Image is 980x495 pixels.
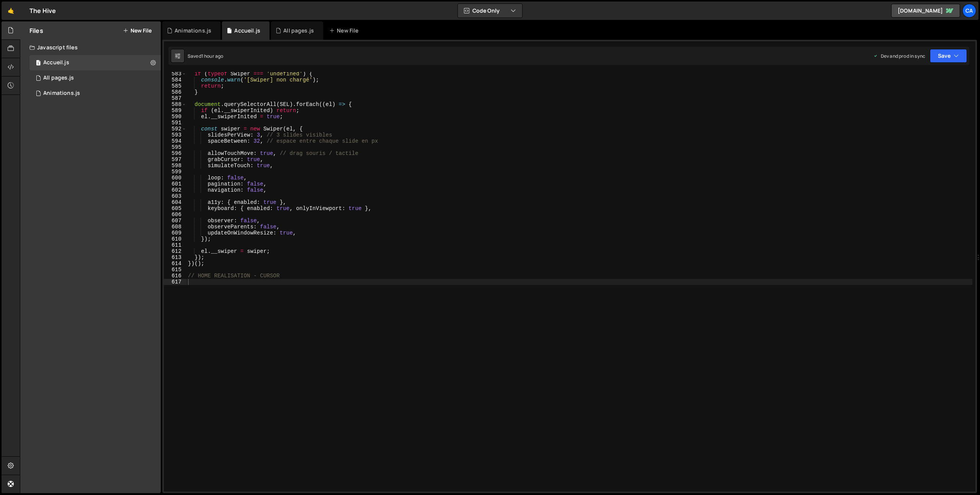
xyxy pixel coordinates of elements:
button: Save [930,49,967,63]
div: 605 [164,205,186,212]
div: 17034/46801.js [29,55,161,70]
div: 597 [164,156,186,163]
div: Javascript files [20,40,161,55]
button: Code Only [458,4,522,18]
div: 616 [164,273,186,279]
div: 611 [164,242,186,248]
div: 613 [164,254,186,261]
div: Accueil.js [234,27,260,34]
h2: Files [29,26,43,35]
div: 593 [164,132,186,138]
div: Accueil.js [43,59,69,66]
a: [DOMAIN_NAME] [891,4,960,18]
div: 598 [164,163,186,169]
div: Animations.js [43,90,80,97]
div: 17034/46849.js [29,86,161,101]
div: 614 [164,261,186,267]
div: 602 [164,187,186,193]
div: 583 [164,71,186,77]
div: 594 [164,138,186,144]
div: 588 [164,101,186,107]
div: 606 [164,212,186,218]
div: 608 [164,224,186,230]
div: 585 [164,83,186,89]
a: Ca [962,4,976,18]
div: 617 [164,279,186,285]
button: New File [123,28,152,34]
div: 612 [164,248,186,254]
div: 592 [164,126,186,132]
div: 604 [164,199,186,205]
div: 586 [164,89,186,95]
div: 615 [164,267,186,273]
div: 596 [164,150,186,156]
div: 610 [164,236,186,242]
div: 607 [164,218,186,224]
div: 1 hour ago [201,53,224,59]
div: All pages.js [283,27,314,34]
div: All pages.js [43,75,74,81]
div: 595 [164,144,186,150]
div: 603 [164,193,186,199]
div: 599 [164,169,186,175]
span: 1 [36,60,41,67]
div: The Hive [29,6,56,15]
div: Saved [188,53,223,59]
div: 584 [164,77,186,83]
div: 17034/46803.js [29,70,161,86]
div: 590 [164,114,186,120]
div: 589 [164,107,186,114]
a: 🤙 [2,2,20,20]
div: Dev and prod in sync [873,53,925,59]
div: New File [329,27,361,34]
div: 609 [164,230,186,236]
div: 601 [164,181,186,187]
div: 587 [164,95,186,101]
div: 600 [164,175,186,181]
div: 591 [164,120,186,126]
div: Animations.js [175,27,211,34]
